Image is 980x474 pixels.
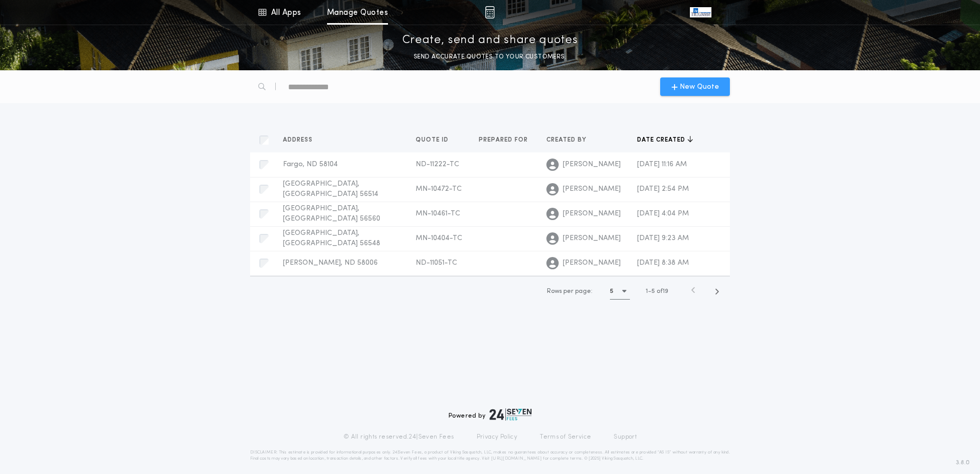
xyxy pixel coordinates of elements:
p: © All rights reserved. 24|Seven Fees [343,433,454,441]
span: [PERSON_NAME] [563,184,621,194]
button: Created by [546,135,594,145]
span: Quote ID [416,136,451,144]
span: Address [283,136,315,144]
button: Quote ID [416,135,456,145]
button: 5 [610,283,630,300]
button: New Quote [660,77,730,96]
span: 5 [651,288,655,294]
span: [PERSON_NAME] [563,160,621,170]
span: [GEOGRAPHIC_DATA], [GEOGRAPHIC_DATA] 56514 [283,180,378,198]
span: Fargo, ND 58104 [283,161,338,168]
p: DISCLAIMER: This estimate is provided for informational purposes only. 24|Seven Fees, a product o... [250,449,730,462]
span: [GEOGRAPHIC_DATA], [GEOGRAPHIC_DATA] 56548 [283,229,380,247]
a: Support [614,433,637,441]
img: logo [489,408,532,421]
span: [PERSON_NAME] [563,209,621,219]
img: img [485,6,495,18]
span: [DATE] 11:16 AM [637,161,687,168]
a: [URL][DOMAIN_NAME] [491,457,542,461]
span: Date created [637,136,687,144]
p: SEND ACCURATE QUOTES TO YOUR CUSTOMERS. [414,52,566,62]
span: [GEOGRAPHIC_DATA], [GEOGRAPHIC_DATA] 56560 [283,205,380,223]
img: vs-icon [690,7,711,17]
span: 1 [646,288,648,294]
span: [DATE] 9:23 AM [637,234,689,242]
a: Privacy Policy [477,433,518,441]
p: Create, send and share quotes [402,32,578,49]
span: [DATE] 4:04 PM [637,210,689,218]
span: MN-10472-TC [416,185,462,193]
span: [PERSON_NAME] [563,233,621,244]
span: [PERSON_NAME] [563,258,621,268]
span: Rows per page: [547,288,593,294]
span: ND-11051-TC [416,259,457,267]
span: of 19 [657,287,668,296]
span: Prepared for [479,136,530,144]
button: Date created [637,135,693,145]
span: [DATE] 8:38 AM [637,259,689,267]
span: 3.8.0 [956,458,970,467]
div: Powered by [448,408,532,421]
span: MN-10404-TC [416,234,462,242]
a: Terms of Service [540,433,591,441]
span: Created by [546,136,588,144]
span: [DATE] 2:54 PM [637,185,689,193]
span: ND-11222-TC [416,161,459,168]
span: MN-10461-TC [416,210,460,218]
h1: 5 [610,286,614,297]
span: New Quote [680,82,719,92]
span: [PERSON_NAME], ND 58006 [283,259,378,267]
button: Address [283,135,320,145]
